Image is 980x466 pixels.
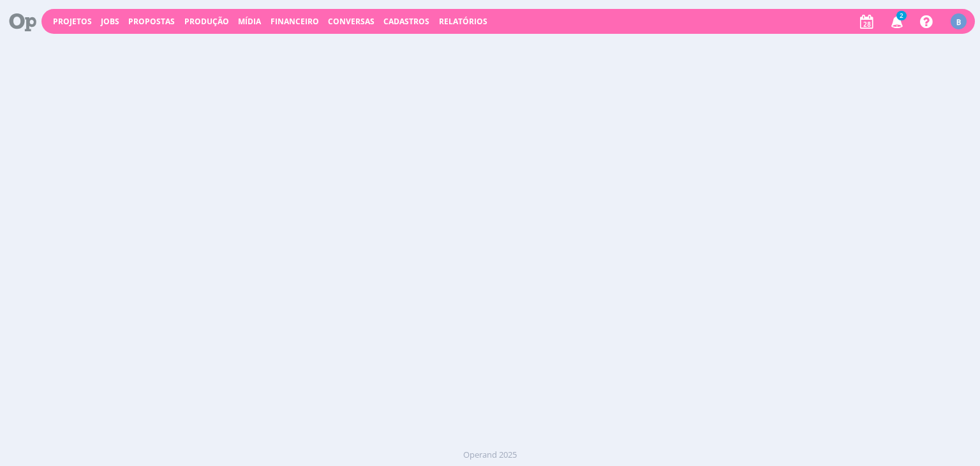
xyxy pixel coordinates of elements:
button: Produção [181,17,233,27]
a: Conversas [328,16,375,27]
span: Cadastros [383,16,429,27]
a: Projetos [53,16,92,27]
a: Jobs [101,16,119,27]
button: Conversas [324,17,378,27]
button: Financeiro [267,17,323,27]
div: B [951,13,967,29]
span: Propostas [128,16,175,27]
a: Financeiro [271,16,319,27]
button: Jobs [97,17,123,27]
a: Relatórios [439,16,487,27]
a: Mídia [238,16,261,27]
button: Mídia [234,17,265,27]
button: Propostas [124,17,179,27]
button: Relatórios [435,17,491,27]
a: Produção [184,16,229,27]
button: B [950,10,967,33]
span: 2 [896,11,907,20]
button: 2 [883,10,909,33]
button: Cadastros [380,17,433,27]
button: Projetos [49,17,96,27]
